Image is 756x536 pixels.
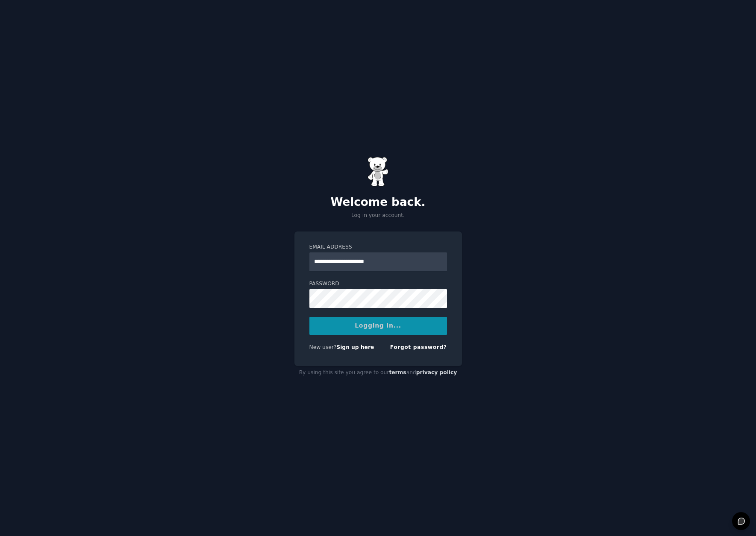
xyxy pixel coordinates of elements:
img: Gummy Bear [368,157,389,187]
label: Password [309,280,447,288]
a: privacy policy [416,369,457,375]
label: Email Address [309,243,447,251]
a: Sign up here [336,344,374,350]
a: terms [389,369,406,375]
h2: Welcome back. [294,196,462,209]
div: By using this site you agree to our and [294,366,462,380]
span: New user? [309,344,337,350]
a: Forgot password? [390,344,447,350]
p: Log in your account. [294,212,462,220]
